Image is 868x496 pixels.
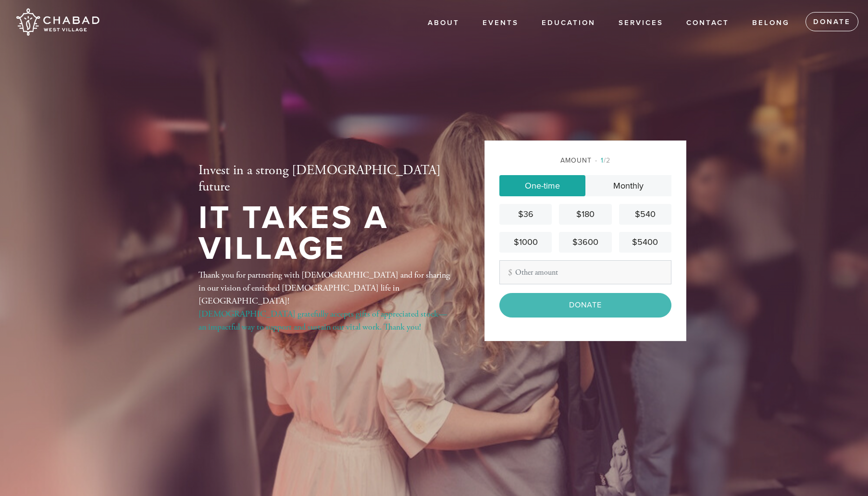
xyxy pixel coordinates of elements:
a: $3600 [559,232,611,253]
a: Contact [679,14,736,32]
a: Monthly [585,175,671,196]
div: $36 [503,208,548,221]
div: Thank you for partnering with [DEMOGRAPHIC_DATA] and for sharing in our vision of enriched [DEMOG... [198,268,453,333]
img: Chabad%20West%20Village.png [14,5,100,39]
a: $540 [619,204,671,225]
a: $5400 [619,232,671,253]
div: $3600 [563,236,608,249]
a: $180 [559,204,611,225]
a: $36 [499,204,552,225]
div: $540 [623,208,668,221]
a: [DEMOGRAPHIC_DATA] gratefully accepts gifts of appreciated stock—an impactful way to support and ... [198,308,447,332]
input: Other amount [499,260,671,284]
div: $180 [563,208,608,221]
div: $1000 [503,236,548,249]
div: Amount [499,155,671,165]
a: Donate [806,12,858,31]
h1: It Takes a Village [198,203,453,265]
div: $5400 [623,236,668,249]
a: One-time [499,175,585,196]
a: Services [611,14,670,32]
a: About [421,14,467,32]
a: Belong [745,14,797,32]
span: 1 [601,156,604,165]
a: $1000 [499,232,552,253]
h2: Invest in a strong [DEMOGRAPHIC_DATA] future [198,163,453,195]
a: EDUCATION [534,14,603,32]
span: /2 [595,156,610,165]
a: Events [475,14,526,32]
